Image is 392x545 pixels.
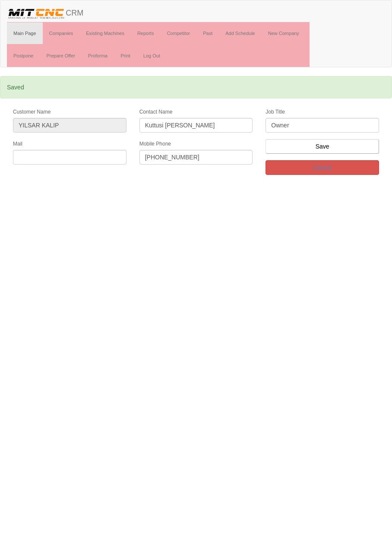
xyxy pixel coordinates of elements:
label: Customer Name [13,108,51,116]
a: Log Out [137,45,167,67]
label: Job Title [266,108,285,116]
a: Print [114,45,137,67]
a: Companies [43,22,80,44]
a: Reports [131,22,161,44]
a: Main Page [7,22,43,44]
img: header.png [7,7,66,20]
a: Proforma [82,45,114,67]
a: Competitor [160,22,196,44]
a: Cancel [266,160,379,175]
label: Mail [13,140,22,148]
a: Postpone [7,45,40,67]
a: Past [196,22,219,44]
a: Add Schedule [219,22,262,44]
a: CRM [0,0,90,22]
label: Contact Name [139,108,173,116]
a: New Company [262,22,306,44]
input: Save [266,139,379,154]
a: Existing Machines [79,22,131,44]
a: Prepare Offer [40,45,81,67]
label: Mobile Phone [139,140,171,148]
